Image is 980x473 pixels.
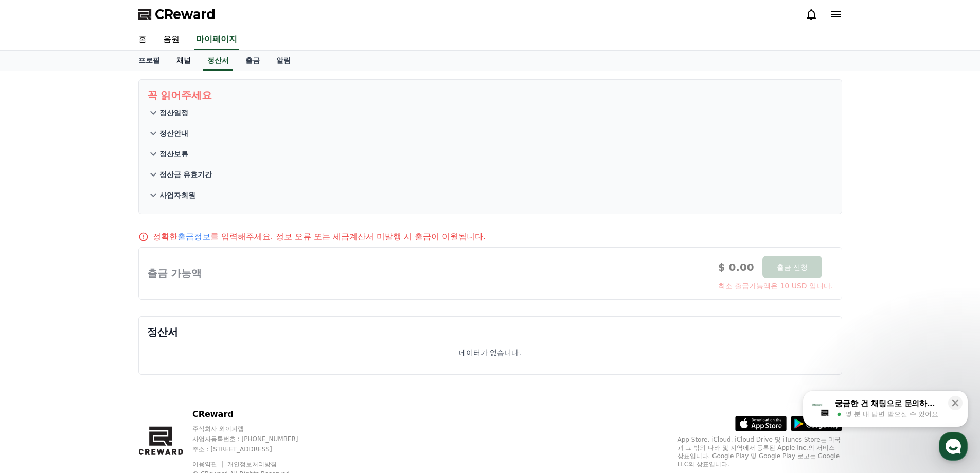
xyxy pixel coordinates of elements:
[159,169,212,180] p: 정산금 유효기간
[159,108,188,118] p: 정산일정
[130,29,155,50] a: 홈
[155,6,216,23] span: CReward
[192,435,318,443] p: 사업자등록번호 : [PHONE_NUMBER]
[147,164,833,185] button: 정산금 유효기간
[94,342,106,351] span: 대화
[459,347,521,358] p: 데이터가 없습니다.
[268,51,299,71] a: 알림
[147,88,833,102] p: 꼭 읽어주세요
[159,149,188,159] p: 정산보류
[194,29,239,50] a: 마이페이지
[133,326,198,352] a: 설정
[153,231,486,243] p: 정확한 를 입력해주세요. 정보 오류 또는 세금계산서 미발행 시 출금이 이월됩니다.
[227,461,277,468] a: 개인정보처리방침
[138,6,216,23] a: CReward
[155,29,188,50] a: 음원
[147,123,833,144] button: 정산안내
[68,326,133,352] a: 대화
[147,185,833,205] button: 사업자회원
[192,408,318,421] p: CReward
[3,326,68,352] a: 홈
[192,445,318,453] p: 주소 : [STREET_ADDRESS]
[147,102,833,123] button: 정산일정
[192,425,318,433] p: 주식회사 와이피랩
[192,461,225,468] a: 이용약관
[159,342,171,350] span: 설정
[177,232,210,241] a: 출금정보
[237,51,268,71] a: 출금
[203,51,233,71] a: 정산서
[159,128,188,138] p: 정산안내
[130,51,168,71] a: 프로필
[159,190,195,200] p: 사업자회원
[168,51,199,71] a: 채널
[32,342,39,350] span: 홈
[147,144,833,164] button: 정산보류
[147,325,833,339] p: 정산서
[678,435,842,468] p: App Store, iCloud, iCloud Drive 및 iTunes Store는 미국과 그 밖의 나라 및 지역에서 등록된 Apple Inc.의 서비스 상표입니다. Goo...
